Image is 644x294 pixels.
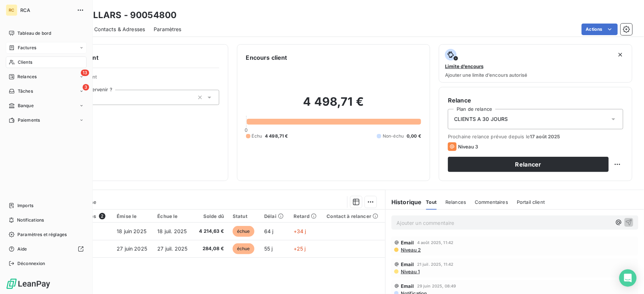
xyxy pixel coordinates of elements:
[6,100,87,112] a: Banque
[94,26,145,33] span: Contacts & Adresses
[198,228,224,235] span: 4 214,63 €
[6,85,87,97] a: 3Tâches
[530,134,560,139] span: 17 août 2025
[448,96,623,105] h6: Relance
[157,213,189,219] div: Échue le
[18,59,32,66] span: Clients
[294,213,318,219] div: Retard
[264,228,274,234] span: 64 j
[400,247,421,253] span: Niveau 2
[58,74,219,84] span: Propriétés Client
[294,228,306,234] span: +34 j
[448,157,609,172] button: Relancer
[6,28,87,39] a: Tableau de bord
[448,134,623,139] span: Prochaine relance prévue depuis le
[264,213,285,219] div: Délai
[17,246,27,252] span: Aide
[17,73,37,80] span: Relances
[445,72,527,78] span: Ajouter une limite d’encours autorisé
[445,199,466,205] span: Relances
[117,245,147,252] span: 27 juin 2025
[233,243,254,254] span: échue
[18,117,40,123] span: Paiements
[117,228,146,234] span: 18 juin 2025
[426,199,437,205] span: Tout
[157,228,187,234] span: 18 juil. 2025
[401,240,414,245] span: Email
[154,26,182,33] span: Paramètres
[246,53,287,62] h6: Encours client
[6,114,87,126] a: Paiements
[198,245,224,252] span: 284,08 €
[383,133,404,139] span: Non-échu
[18,88,33,94] span: Tâches
[6,56,87,68] a: Clients
[6,42,87,54] a: Factures
[400,269,420,274] span: Niveau 1
[6,71,87,83] a: 13Relances
[619,269,637,287] div: Open Intercom Messenger
[17,260,45,267] span: Déconnexion
[99,213,105,219] span: 2
[233,226,254,237] span: échue
[582,24,618,35] button: Actions
[458,144,478,150] span: Niveau 3
[294,245,306,252] span: +25 j
[439,44,632,83] button: Limite d’encoursAjouter une limite d’encours autorisé
[401,283,414,289] span: Email
[6,229,87,240] a: Paramètres et réglages
[246,94,421,116] h2: 4 498,71 €
[6,243,87,255] a: Aide
[6,200,87,211] a: Imports
[198,213,224,219] div: Solde dû
[44,53,219,62] h6: Informations client
[20,7,72,13] span: RCA
[17,231,67,238] span: Paramètres et réglages
[445,63,483,69] span: Limite d’encours
[327,213,381,219] div: Contact à relancer
[407,133,421,139] span: 0,00 €
[6,4,17,16] div: RC
[17,217,44,223] span: Notifications
[417,284,456,288] span: 29 juin 2025, 08:49
[252,133,262,139] span: Échu
[18,102,34,109] span: Banque
[454,115,508,123] span: CLIENTS A 30 JOURS
[475,199,508,205] span: Commentaires
[83,84,89,91] span: 3
[417,240,454,245] span: 4 août 2025, 11:42
[417,262,454,266] span: 21 juil. 2025, 11:42
[401,261,414,267] span: Email
[265,133,288,139] span: 4 498,71 €
[233,213,255,219] div: Statut
[64,9,176,22] h3: KFC VILLARS - 90054800
[117,213,149,219] div: Émise le
[157,245,187,252] span: 27 juil. 2025
[17,30,51,37] span: Tableau de bord
[245,127,248,133] span: 0
[264,245,273,252] span: 55 j
[17,202,33,209] span: Imports
[517,199,545,205] span: Portail client
[18,45,36,51] span: Factures
[6,278,51,290] img: Logo LeanPay
[81,70,89,76] span: 13
[386,198,422,206] h6: Historique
